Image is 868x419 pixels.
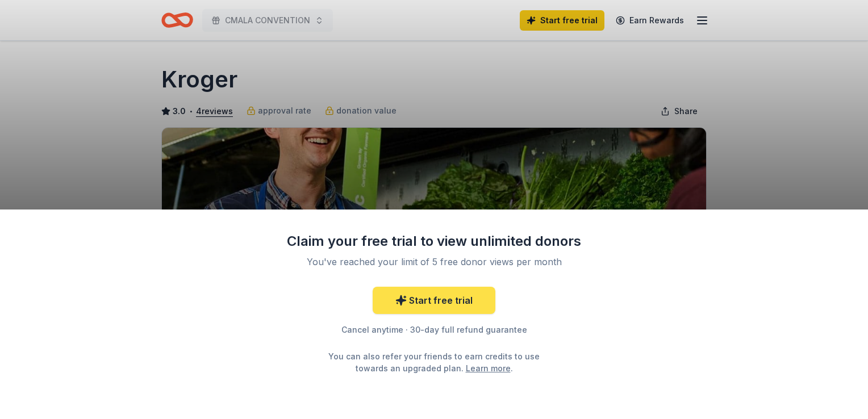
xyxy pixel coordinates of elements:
div: Cancel anytime · 30-day full refund guarantee [286,323,582,337]
div: Claim your free trial to view unlimited donors [286,232,582,250]
div: You've reached your limit of 5 free donor views per month [300,255,568,269]
a: Start free trial [373,287,495,314]
div: You can also refer your friends to earn credits to use towards an upgraded plan. . [318,350,550,374]
a: Learn more [466,362,511,374]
